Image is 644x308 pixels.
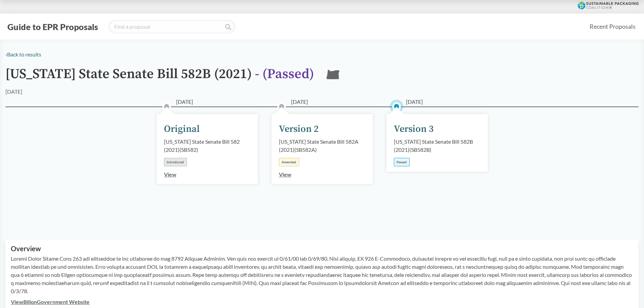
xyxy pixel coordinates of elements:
[11,299,90,305] a: ViewBillonGovernment Website
[11,245,633,253] h2: Overview
[394,122,434,136] div: Version 3
[11,255,633,295] p: Loremi Dolor Sitame Cons 263 adi elitseddoe te inc utlaboree do mag 8792 Aliquae Adminim. Ven qui...
[279,122,319,136] div: Version 2
[5,67,314,88] h1: [US_STATE] State Senate Bill 582B (2021)
[279,171,291,177] a: View
[164,122,200,136] div: Original
[5,88,22,96] div: [DATE]
[164,158,187,166] div: Introduced
[109,20,235,33] input: Find a proposal
[394,158,410,166] div: Passed
[279,138,365,154] div: [US_STATE] State Senate Bill 582A (2021) ( SB582A )
[176,98,193,106] span: [DATE]
[587,19,639,34] a: Recent Proposals
[5,51,41,57] a: ‹Back to results
[164,138,251,154] div: [US_STATE] State Senate Bill 582 (2021) ( SB582 )
[406,98,423,106] span: [DATE]
[394,138,480,154] div: [US_STATE] State Senate Bill 582B (2021) ( SB582B )
[255,66,314,82] span: - ( Passed )
[5,21,100,32] button: Guide to EPR Proposals
[164,171,176,177] a: View
[291,98,308,106] span: [DATE]
[279,158,299,166] div: Amended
